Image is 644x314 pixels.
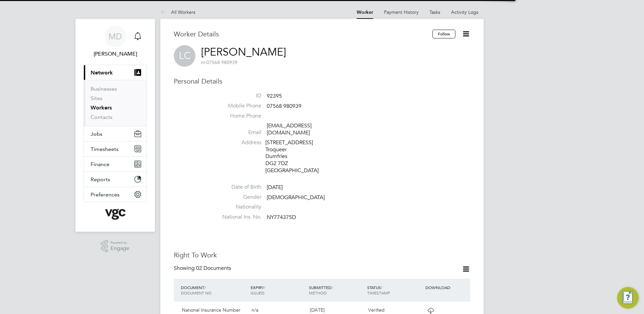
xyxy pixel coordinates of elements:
div: EXPIRY [249,281,307,299]
button: Jobs [84,126,147,141]
a: Contacts [91,114,112,120]
span: / [331,285,333,290]
span: Jobs [91,131,102,137]
a: [PERSON_NAME] [201,45,286,59]
span: / [204,285,206,290]
button: Preferences [84,187,147,202]
span: MD [108,32,122,41]
div: Showing [174,265,232,272]
a: Sites [91,95,102,101]
span: Powered by [110,240,129,246]
label: Gender [214,194,261,201]
div: DOWNLOAD [424,281,470,293]
button: Finance [84,157,147,171]
button: Reports [84,172,147,187]
span: Verified [368,307,385,313]
label: Email [214,129,261,136]
span: m: [201,59,206,65]
span: NY774375D [267,214,296,221]
span: 92395 [267,93,282,99]
a: [EMAIL_ADDRESS][DOMAIN_NAME] [267,122,312,136]
span: LC [174,45,195,67]
span: [DATE] [267,184,283,191]
a: MD[PERSON_NAME] [84,26,147,58]
a: Businesses [91,86,117,92]
h3: Worker Details [174,30,432,38]
a: Workers [91,104,112,111]
span: ISSUED [251,290,264,295]
span: Finance [91,161,109,167]
span: Timesheets [91,146,119,152]
a: Worker [357,9,373,15]
span: [DEMOGRAPHIC_DATA] [267,194,325,201]
a: Go to home page [84,209,147,220]
a: Activity Logs [451,9,478,15]
span: 07568 980939 [267,103,301,109]
span: / [381,285,382,290]
span: 07568 980939 [201,59,237,65]
div: DOCUMENT [179,281,249,299]
button: Follow [432,30,455,38]
div: [STREET_ADDRESS] Troqueer Dumfries DG2 7DZ [GEOGRAPHIC_DATA] [265,139,329,174]
span: METHOD [309,290,327,295]
span: DOCUMENT NO. [181,290,213,295]
label: Nationality [214,203,261,211]
span: Preferences [91,191,120,198]
label: ID [214,92,261,99]
a: Payment History [384,9,419,15]
h3: Right To Work [174,251,470,259]
label: Date of Birth [214,184,261,191]
div: SUBMITTED [307,281,365,299]
nav: Main navigation [75,19,155,232]
button: Timesheets [84,142,147,156]
span: Engage [110,246,129,251]
button: Engage Resource Center [617,287,639,309]
span: Mark Davies [84,50,147,58]
label: Home Phone [214,113,261,120]
div: Network [84,80,147,126]
span: Network [91,69,113,76]
a: Powered byEngage [101,240,130,253]
span: 02 Documents [196,265,231,272]
span: TIMESTAMP [367,290,390,295]
a: All Workers [160,9,195,15]
a: Tasks [429,9,440,15]
div: STATUS [365,281,424,299]
button: Network [84,65,147,80]
label: Address [214,139,261,146]
label: National Ins. No. [214,214,261,221]
span: / [264,285,265,290]
label: Mobile Phone [214,102,261,109]
h3: Personal Details [174,77,470,86]
span: Reports [91,176,110,183]
img: vgcgroup-logo-retina.png [105,209,126,220]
